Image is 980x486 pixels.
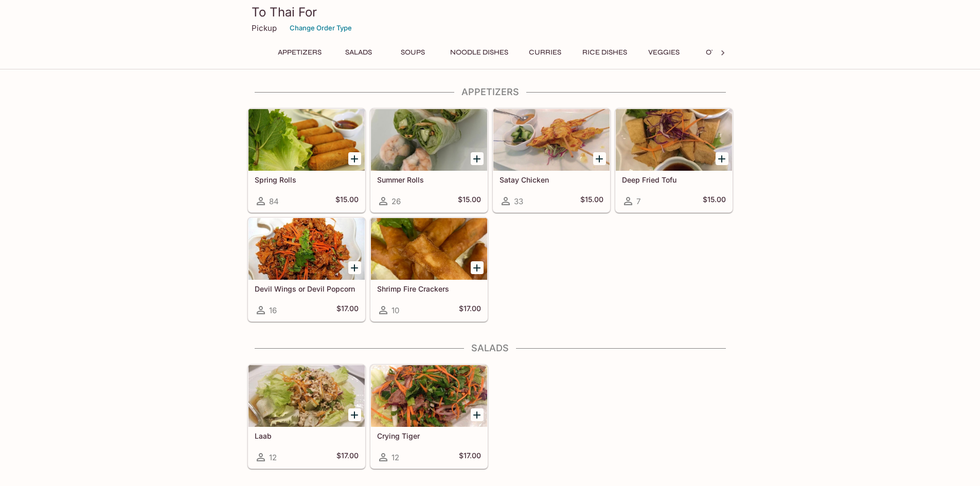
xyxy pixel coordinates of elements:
[522,45,568,60] button: Curries
[248,365,365,427] div: Laab
[377,431,481,440] h5: Crying Tiger
[471,261,484,274] button: Add Shrimp Fire Crackers
[255,175,359,184] h5: Spring Rolls
[336,451,359,463] h5: $17.00
[252,23,277,33] p: Pickup
[636,196,640,206] span: 7
[348,261,361,274] button: Add Devil Wings or Devil Popcorn
[616,109,732,171] div: Deep Fried Tofu
[252,4,729,20] h3: To Thai For
[272,45,327,60] button: Appetizers
[580,195,603,207] h5: $15.00
[336,304,359,316] h5: $17.00
[269,305,277,315] span: 16
[370,218,488,321] a: Shrimp Fire Crackers10$17.00
[335,45,382,60] button: Salads
[255,284,359,293] h5: Devil Wings or Devil Popcorn
[371,365,487,427] div: Crying Tiger
[390,45,436,60] button: Soups
[391,196,401,206] span: 26
[370,109,488,212] a: Summer Rolls26$15.00
[269,196,279,206] span: 84
[444,45,514,60] button: Noodle Dishes
[514,196,523,206] span: 33
[255,431,359,440] h5: Laab
[247,86,733,98] h4: Appetizers
[248,218,365,280] div: Devil Wings or Devil Popcorn
[459,451,481,463] h5: $17.00
[577,45,633,60] button: Rice Dishes
[703,195,726,207] h5: $15.00
[391,305,399,315] span: 10
[248,365,365,469] a: Laab12$17.00
[493,109,610,212] a: Satay Chicken33$15.00
[622,175,726,184] h5: Deep Fried Tofu
[335,195,359,207] h5: $15.00
[269,453,277,462] span: 12
[471,408,484,421] button: Add Crying Tiger
[459,304,481,316] h5: $17.00
[391,453,399,462] span: 12
[471,152,484,165] button: Add Summer Rolls
[371,109,487,171] div: Summer Rolls
[247,343,733,354] h4: Salads
[458,195,481,207] h5: $15.00
[348,152,361,165] button: Add Spring Rolls
[348,408,361,421] button: Add Laab
[285,20,357,36] button: Change Order Type
[716,152,728,165] button: Add Deep Fried Tofu
[696,45,742,60] button: Other
[248,109,365,171] div: Spring Rolls
[615,109,733,212] a: Deep Fried Tofu7$15.00
[377,175,481,184] h5: Summer Rolls
[370,365,488,469] a: Crying Tiger12$17.00
[371,218,487,280] div: Shrimp Fire Crackers
[641,45,687,60] button: Veggies
[248,218,365,321] a: Devil Wings or Devil Popcorn16$17.00
[500,175,603,184] h5: Satay Chicken
[593,152,606,165] button: Add Satay Chicken
[248,109,365,212] a: Spring Rolls84$15.00
[493,109,610,171] div: Satay Chicken
[377,284,481,293] h5: Shrimp Fire Crackers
